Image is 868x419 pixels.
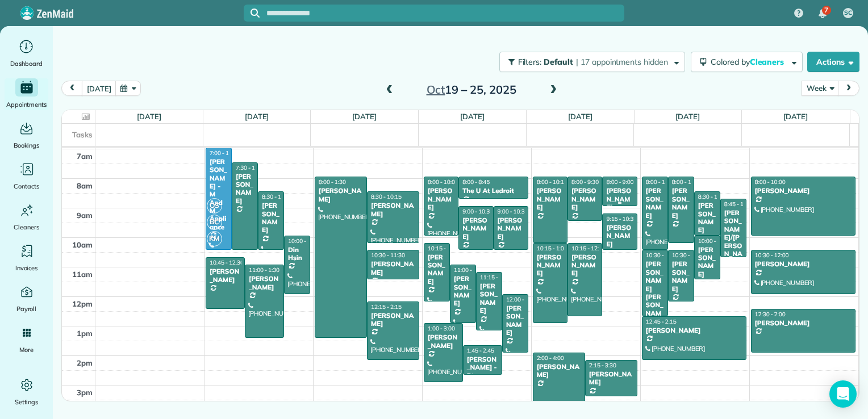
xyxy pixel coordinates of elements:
div: [PERSON_NAME] [427,253,446,286]
span: Colored by [711,57,788,67]
a: Contacts [5,160,48,192]
span: SC [844,9,852,18]
div: [PERSON_NAME] [754,260,853,268]
span: More [19,344,34,355]
a: Filters: Default | 17 appointments hidden [494,52,685,72]
span: 7am [77,152,93,161]
a: [DATE] [568,112,592,121]
a: Dashboard [5,37,48,69]
button: prev [61,81,83,96]
a: Payroll [5,283,48,315]
div: [PERSON_NAME] [209,267,241,284]
span: 10:15 - 12:15 [428,245,462,252]
a: [DATE] [245,112,269,121]
span: KM [207,231,222,246]
span: 8:30 - 10:15 [371,193,402,200]
span: 2pm [77,358,93,367]
div: [PERSON_NAME] [462,216,490,241]
span: 2:00 - 4:00 [537,354,564,362]
span: 12:15 - 2:15 [371,303,402,311]
span: Appointments [6,99,47,110]
h2: 19 – 25, 2025 [400,83,542,96]
div: Din Hsin [287,246,307,262]
span: Invoices [15,262,38,274]
button: Filters: Default | 17 appointments hidden [499,52,685,72]
span: 9am [77,211,93,220]
div: [PERSON_NAME] [506,304,525,337]
span: Bookings [14,140,40,151]
span: 7:00 - 10:30 [210,149,240,157]
div: [PERSON_NAME] [453,275,473,308]
div: Open Intercom Messenger [829,380,857,408]
span: Oct [427,82,445,97]
span: 7 [824,6,828,15]
button: Focus search [244,9,260,18]
span: 8:00 - 10:00 [428,178,458,186]
a: [DATE] [460,112,485,121]
div: [PERSON_NAME] [PERSON_NAME] [645,260,665,325]
div: [PERSON_NAME] [698,202,717,234]
span: 2:15 - 3:30 [589,362,616,369]
span: 10:00 - 12:00 [288,237,322,245]
span: 12:30 - 2:00 [755,311,786,318]
a: [DATE] [783,112,808,121]
span: 1pm [77,329,93,338]
div: [PERSON_NAME] [370,260,416,276]
span: 9:15 - 10:30 [606,215,637,223]
span: 11am [72,270,93,279]
div: [PERSON_NAME] [645,326,743,334]
span: 11:00 - 1:30 [249,266,279,274]
div: [PERSON_NAME] [261,202,281,234]
span: 10:30 - 12:45 [646,252,680,259]
span: BC [207,215,222,230]
span: 10am [72,240,93,249]
span: 8:00 - 10:15 [672,178,703,186]
span: Settings [15,396,39,408]
div: [PERSON_NAME] [427,333,460,350]
button: [DATE] [82,81,116,96]
div: [PERSON_NAME] - Btn Systems [466,355,499,388]
span: | 17 appointments hidden [576,57,668,67]
svg: Focus search [251,9,260,18]
span: 12pm [72,299,93,308]
div: [PERSON_NAME] [536,363,582,379]
a: Settings [5,376,48,408]
a: [DATE] [352,112,377,121]
div: [PERSON_NAME] [671,187,691,220]
span: 9:00 - 10:30 [498,208,528,215]
a: [DATE] [137,112,161,121]
span: 11:15 - 1:15 [480,274,511,281]
span: 10:30 - 12:00 [755,252,789,259]
a: Bookings [5,119,48,151]
span: 1:00 - 3:00 [428,325,455,332]
div: The U At Ledroit [462,187,525,195]
span: 8:30 - 10:00 [698,193,729,200]
span: 10:15 - 1:00 [537,245,567,252]
span: 8:00 - 10:30 [646,178,677,186]
span: Contacts [14,181,39,192]
button: Actions [807,52,859,72]
div: [PERSON_NAME] [589,370,634,387]
span: Payroll [16,303,37,315]
span: Default [544,57,574,67]
span: 8:00 - 10:15 [537,178,567,186]
a: Appointments [5,78,48,110]
span: Cleaners [750,57,786,67]
span: 8:30 - 10:30 [262,193,293,200]
div: [PERSON_NAME] [606,187,633,211]
div: [PERSON_NAME] [370,202,416,218]
span: 8:00 - 10:00 [755,178,786,186]
div: [PERSON_NAME] [370,312,416,328]
div: [PERSON_NAME] [536,253,564,278]
button: Colored byCleaners [691,52,803,72]
span: 7:30 - 10:30 [236,164,266,171]
div: [PERSON_NAME] [536,187,564,211]
a: [DATE] [675,112,700,121]
button: next [838,81,859,96]
div: [PERSON_NAME] [671,260,691,293]
div: [PERSON_NAME] [248,275,281,291]
div: [PERSON_NAME] [427,187,455,211]
div: [PERSON_NAME] [754,319,853,327]
button: Week [802,81,838,96]
span: 12:00 - 2:00 [506,296,537,303]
